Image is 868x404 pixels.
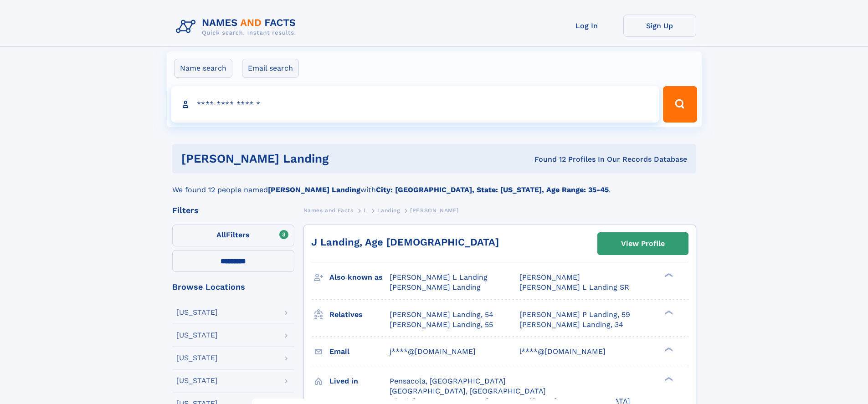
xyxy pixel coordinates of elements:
[176,354,218,362] div: [US_STATE]
[329,270,390,285] h3: Also known as
[171,86,659,123] input: search input
[550,15,623,37] a: Log In
[376,185,609,194] b: City: [GEOGRAPHIC_DATA], State: [US_STATE], Age Range: 35-45
[431,154,687,164] div: Found 12 Profiles In Our Records Database
[519,273,580,281] span: [PERSON_NAME]
[172,174,696,195] div: We found 12 people named with .
[176,309,218,316] div: [US_STATE]
[181,153,431,164] h1: [PERSON_NAME] Landing
[377,207,400,214] span: Landing
[623,15,696,37] a: Sign Up
[329,373,390,389] h3: Lived in
[663,346,673,352] div: ❯
[519,310,630,320] a: [PERSON_NAME] P Landing, 59
[242,59,299,78] label: Email search
[390,320,493,330] a: [PERSON_NAME] Landing, 55
[519,320,623,330] a: [PERSON_NAME] Landing, 34
[216,230,226,239] span: All
[377,205,400,216] a: Landing
[176,332,218,339] div: [US_STATE]
[364,207,367,214] span: L
[303,205,354,216] a: Names and Facts
[663,86,697,123] button: Search Button
[410,207,459,214] span: [PERSON_NAME]
[390,283,481,291] span: [PERSON_NAME] Landing
[364,205,367,216] a: L
[598,233,688,255] a: View Profile
[174,59,232,78] label: Name search
[390,310,493,320] a: [PERSON_NAME] Landing, 54
[172,206,294,215] div: Filters
[390,377,506,385] span: Pensacola, [GEOGRAPHIC_DATA]
[621,233,665,254] div: View Profile
[172,15,303,39] img: Logo Names and Facts
[390,273,488,281] span: [PERSON_NAME] L Landing
[311,236,499,248] a: J Landing, Age [DEMOGRAPHIC_DATA]
[390,387,546,395] span: [GEOGRAPHIC_DATA], [GEOGRAPHIC_DATA]
[176,377,218,384] div: [US_STATE]
[663,309,673,315] div: ❯
[172,283,294,291] div: Browse Locations
[268,185,360,194] b: [PERSON_NAME] Landing
[172,225,294,246] label: Filters
[329,344,390,359] h3: Email
[519,283,629,291] span: [PERSON_NAME] L Landing SR
[329,307,390,322] h3: Relatives
[663,376,673,382] div: ❯
[663,272,673,278] div: ❯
